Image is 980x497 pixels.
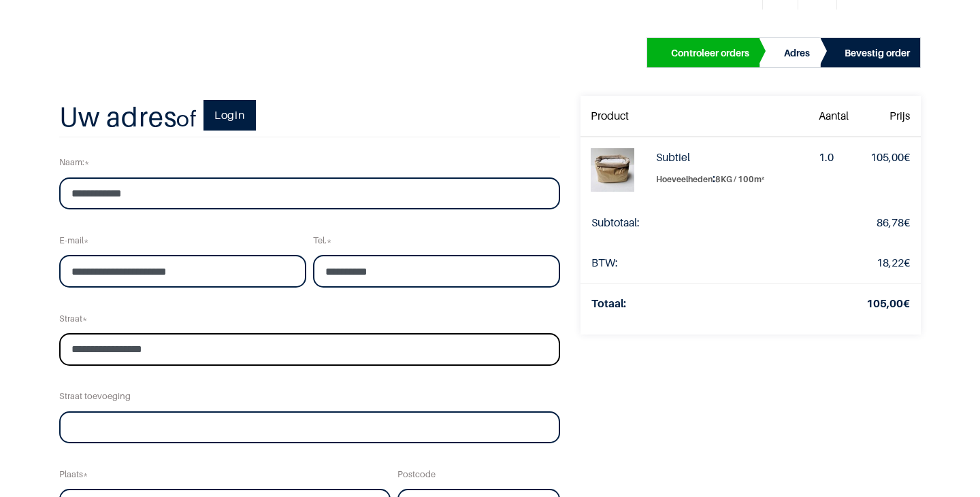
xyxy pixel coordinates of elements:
[819,148,849,167] div: 1.0
[808,96,860,137] th: Aantal
[877,256,904,269] span: 18,22
[866,296,903,310] span: 105,00
[581,203,757,243] td: Subtotaal:
[656,174,713,184] span: Hoeveelheden
[671,45,749,61] div: Controleer orders
[877,256,910,269] span: €
[581,96,645,137] th: Product
[877,216,904,229] span: 86,78
[59,101,560,137] h2: Uw adres
[581,243,757,284] td: BTW:
[59,460,88,489] label: Plaats
[313,226,331,255] label: Tel.
[656,150,690,164] strong: Subtiel
[656,169,797,188] label: :
[784,45,810,61] div: Adres
[845,45,910,61] div: Bevestig order
[176,105,197,131] small: of
[59,382,131,411] label: Straat toevoeging
[870,150,904,164] span: 105,00
[866,296,910,310] strong: €
[715,174,764,184] span: 8KG / 100m²
[59,226,88,255] label: E-mail
[860,96,921,137] th: Prijs
[59,304,87,333] label: Straat
[397,460,436,489] label: Postcode
[877,216,910,229] span: €
[870,150,910,164] span: €
[591,148,634,192] img: Subtiel (8KG / 100m²)
[591,296,626,310] strong: Totaal:
[203,100,256,131] a: Login
[59,148,89,177] label: Naam:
